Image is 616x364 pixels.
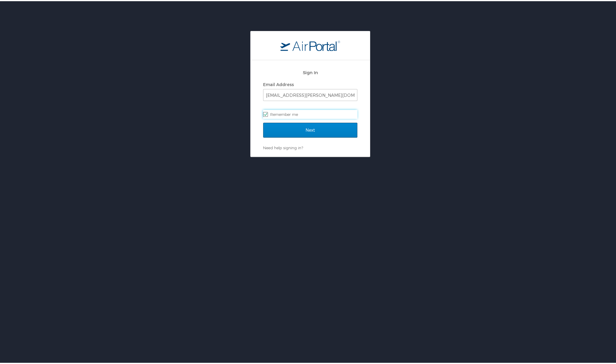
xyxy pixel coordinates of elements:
[263,109,357,118] label: Remember me
[263,122,357,136] input: Next
[263,144,303,149] a: Need help signing in?
[263,81,294,86] label: Email Address
[263,68,357,75] h2: Sign In
[280,39,340,50] img: logo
